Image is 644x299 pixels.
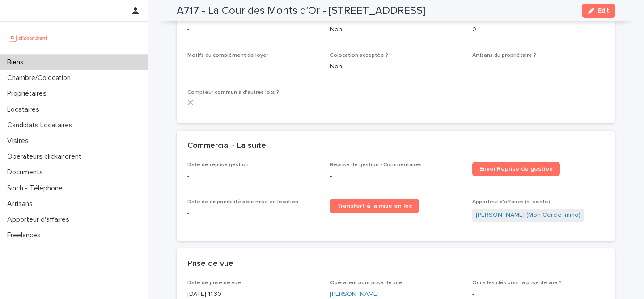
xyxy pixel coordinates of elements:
[4,152,89,161] p: Operateurs clickandrent
[4,184,70,193] p: Sinch - Téléphone
[4,74,78,82] p: Chambre/Colocation
[582,4,615,18] button: Edit
[187,280,241,286] span: Date de prise de vue
[479,166,553,172] span: Envoi Reprise de gestion
[7,29,51,47] img: UCB0brd3T0yccxBKYDjQ
[4,105,47,114] p: Locataires
[187,199,298,205] span: Date de disponibilité pour mise en location
[187,209,319,218] p: -
[177,4,425,17] h2: A717 - La Cour des Monts d'Or - [STREET_ADDRESS]
[187,290,319,299] p: [DATE] 11:30
[4,168,50,177] p: Documents
[472,290,604,299] p: -
[4,231,48,240] p: Freelances
[187,162,249,168] span: Date de reprise gestion
[4,58,31,67] p: Biens
[330,199,419,213] a: Transfert à la mise en loc
[4,200,40,208] p: Artisans
[330,62,462,72] p: Non
[472,25,604,34] p: 0
[598,8,609,14] span: Edit
[330,280,402,286] span: Opérateur pour prise de vue
[187,141,266,151] h2: Commercial - La suite
[4,89,54,98] p: Propriétaires
[472,280,562,286] span: Qui a les clés pour la prise de vue ?
[187,259,233,269] h2: Prise de vue
[330,290,379,299] a: [PERSON_NAME]
[187,62,319,72] p: -
[472,162,560,176] a: Envoi Reprise de gestion
[476,211,580,220] a: [PERSON_NAME] (Mon Cercle Immo)
[330,53,388,58] span: Colocation acceptée ?
[337,203,412,209] span: Transfert à la mise en loc
[472,199,550,205] span: Apporteur d'affaires (si existe)
[330,25,462,34] p: Non
[472,62,604,72] p: -
[4,215,76,224] p: Apporteur d'affaires
[330,172,462,181] p: -
[4,137,36,145] p: Visites
[187,90,279,95] span: Compteur commun à d'autres lots ?
[187,172,319,181] p: -
[187,25,319,34] p: -
[187,53,268,58] span: Motifs du complément de loyer
[472,53,536,58] span: Artisans du propriétaire ?
[4,121,80,130] p: Candidats Locataires
[330,162,422,168] span: Reprise de gestion - Commentaires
